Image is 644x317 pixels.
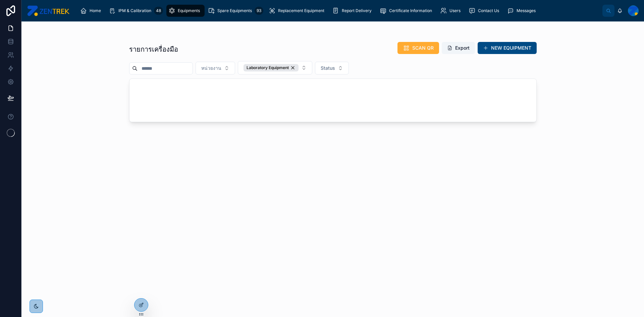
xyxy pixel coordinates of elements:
span: Equipments [178,8,200,13]
a: Spare Equipments93 [206,5,265,17]
span: หน่วยงาน [201,65,221,71]
div: 93 [255,7,263,15]
button: NEW EQUIPMENT [478,42,537,54]
h1: รายการเครื่องมือ [129,45,178,54]
a: Messages [505,5,540,17]
button: Export [442,42,475,54]
a: Equipments [166,5,205,17]
div: Laboratory Equipment [244,64,299,71]
span: Certificate Information [389,8,432,13]
span: Report Delivery [342,8,372,13]
a: Certificate Information [378,5,437,17]
span: Spare Equipments [217,8,252,13]
button: Select Button [196,62,235,74]
div: 48 [154,7,163,15]
button: Select Button [315,62,349,74]
span: IPM & Calibration [118,8,151,13]
a: Contact Us [467,5,504,17]
button: SCAN QR [397,42,439,54]
span: Replacement Equipment [278,8,324,13]
button: Select Button [238,61,312,74]
span: Status [321,65,335,71]
a: Replacement Equipment [267,5,329,17]
span: Contact Us [478,8,499,13]
span: SCAN QR [412,45,434,51]
span: Messages [517,8,536,13]
span: Home [90,8,101,13]
div: scrollable content [75,3,602,18]
a: Report Delivery [330,5,376,17]
a: IPM & Calibration48 [107,5,165,17]
a: Home [78,5,106,17]
span: Users [449,8,461,13]
img: App logo [27,5,69,16]
button: Unselect LABORATORY_EQUIPMENT [244,64,299,71]
a: Users [438,5,465,17]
